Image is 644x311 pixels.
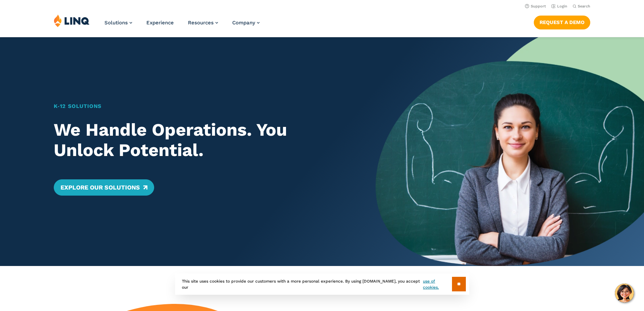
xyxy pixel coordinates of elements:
[615,284,634,303] button: Hello, have a question? Let’s chat.
[54,102,350,110] h1: K‑12 Solutions
[54,14,90,27] img: LINQ | K‑12 Software
[525,4,546,8] a: Support
[104,20,128,26] span: Solutions
[146,20,174,26] a: Experience
[232,20,255,26] span: Company
[104,20,132,26] a: Solutions
[578,4,590,8] span: Search
[54,120,350,160] h2: We Handle Operations. You Unlock Potential.
[551,4,567,8] a: Login
[534,16,590,29] a: Request a Demo
[54,179,154,196] a: Explore Our Solutions
[188,20,214,26] span: Resources
[534,14,590,29] nav: Button Navigation
[188,20,218,26] a: Resources
[573,4,590,9] button: Open Search Bar
[175,273,469,295] div: This site uses cookies to provide our customers with a more personal experience. By using [DOMAIN...
[423,278,452,290] a: use of cookies.
[232,20,260,26] a: Company
[376,37,644,266] img: Home Banner
[104,14,260,37] nav: Primary Navigation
